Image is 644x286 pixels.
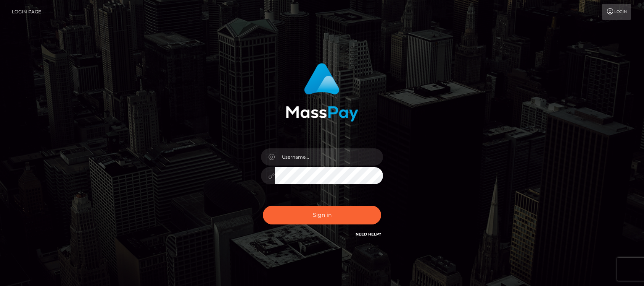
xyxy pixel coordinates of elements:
a: Need Help? [356,232,381,237]
img: MassPay Login [286,63,358,122]
input: Username... [275,148,383,166]
a: Login [602,4,631,20]
a: Login Page [12,4,41,20]
button: Sign in [263,206,381,224]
